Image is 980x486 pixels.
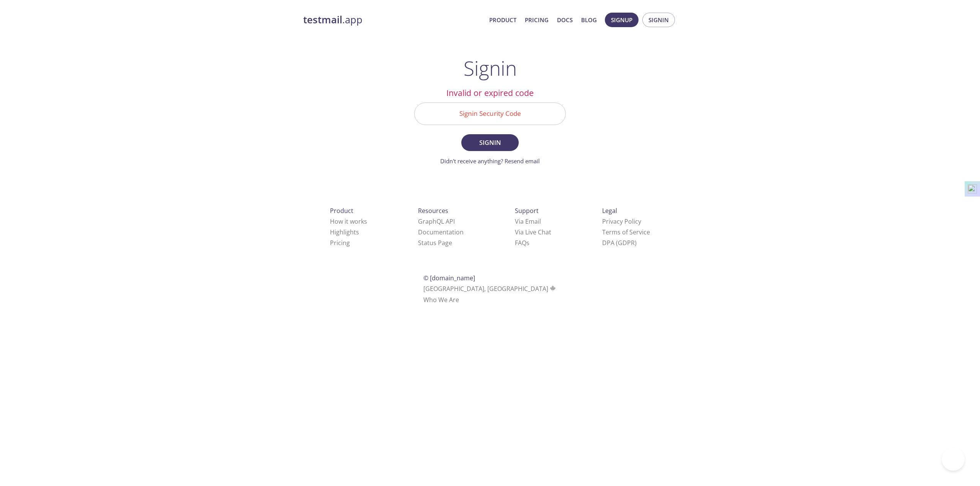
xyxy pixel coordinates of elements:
[942,448,965,471] iframe: Help Scout Beacon - Open
[602,239,637,247] a: DPA (GDPR)
[602,206,617,215] span: Legal
[461,134,519,151] button: Signin
[418,217,455,226] a: GraphQL API
[423,274,475,282] span: © [DOMAIN_NAME]
[423,296,459,304] a: Who We Are
[557,15,573,25] a: Docs
[515,217,541,226] a: Via Email
[489,15,516,25] a: Product
[303,13,342,26] strong: testmail
[418,239,452,247] a: Status Page
[525,15,549,25] a: Pricing
[414,86,566,99] h2: Invalid or expired code
[526,239,529,247] span: s
[330,217,367,226] a: How it works
[605,13,639,27] button: Signup
[418,228,464,236] a: Documentation
[330,206,353,215] span: Product
[602,217,641,226] a: Privacy Policy
[470,137,510,148] span: Signin
[602,228,650,236] a: Terms of Service
[330,228,359,236] a: Highlights
[303,13,483,26] a: testmail.app
[330,239,350,247] a: Pricing
[515,239,529,247] a: FAQ
[581,15,597,25] a: Blog
[464,57,517,80] h1: Signin
[418,206,448,215] span: Resources
[440,157,540,165] a: Didn't receive anything? Resend email
[642,13,675,27] button: Signin
[423,284,557,293] span: [GEOGRAPHIC_DATA], [GEOGRAPHIC_DATA]
[515,206,539,215] span: Support
[611,15,632,25] span: Signup
[515,228,551,236] a: Via Live Chat
[648,15,669,25] span: Signin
